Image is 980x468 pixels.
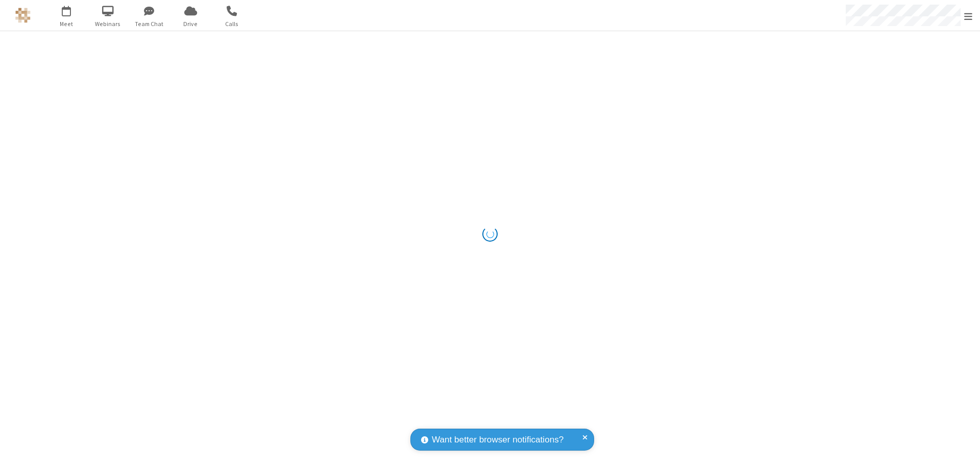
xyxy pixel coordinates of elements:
[47,19,86,29] span: Meet
[89,19,127,29] span: Webinars
[130,19,168,29] span: Team Chat
[432,433,563,447] span: Want better browser notifications?
[213,19,251,29] span: Calls
[15,8,31,23] img: QA Selenium DO NOT DELETE OR CHANGE
[171,19,210,29] span: Drive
